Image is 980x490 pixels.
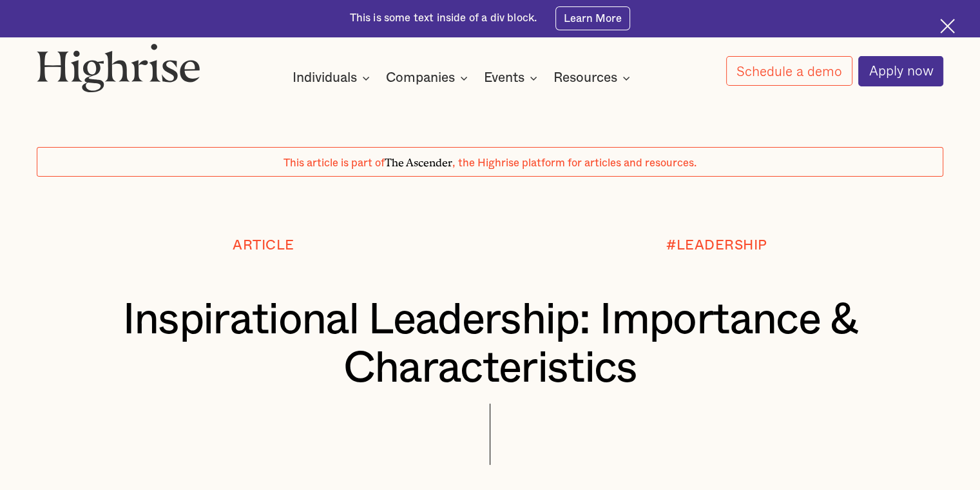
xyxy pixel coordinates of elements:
[484,70,541,86] div: Events
[385,154,452,167] span: The Ascender
[386,70,455,86] div: Companies
[293,70,374,86] div: Individuals
[858,56,943,86] a: Apply now
[726,56,852,86] a: Schedule a demo
[75,296,906,392] h1: Inspirational Leadership: Importance & Characteristics
[452,158,697,168] span: , the Highrise platform for articles and resources.
[553,70,617,86] div: Resources
[37,43,200,93] img: Highrise logo
[293,70,357,86] div: Individuals
[233,238,294,253] div: Article
[484,70,524,86] div: Events
[350,11,537,26] div: This is some text inside of a div block.
[386,70,472,86] div: Companies
[666,238,767,253] div: #LEADERSHIP
[555,6,631,30] a: Learn More
[553,70,634,86] div: Resources
[940,19,955,34] img: Cross icon
[283,158,385,168] span: This article is part of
